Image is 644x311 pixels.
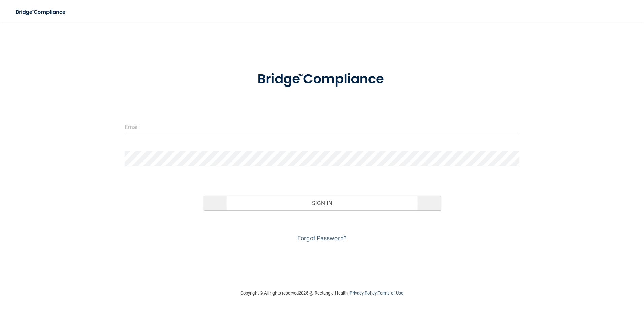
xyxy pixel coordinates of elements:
[203,196,441,210] button: Sign In
[125,119,520,134] input: Email
[350,290,376,296] a: Privacy Policy
[199,282,445,304] div: Copyright © All rights reserved 2025 @ Rectangle Health | |
[297,235,347,242] a: Forgot Password?
[378,290,404,296] a: Terms of Use
[244,62,400,97] img: bridge_compliance_login_screen.278c3ca4.svg
[10,5,72,19] img: bridge_compliance_login_screen.278c3ca4.svg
